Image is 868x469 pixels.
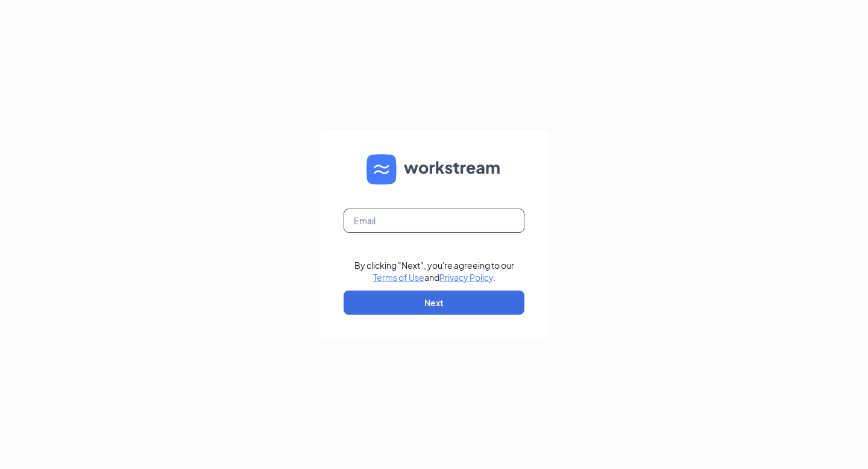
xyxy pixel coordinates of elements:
input: Email [344,209,524,233]
a: Privacy Policy [439,272,493,283]
div: By clicking "Next", you're agreeing to our and . [354,259,514,283]
button: Next [344,291,524,315]
img: WS logo and Workstream text [366,154,502,184]
a: Terms of Use [373,272,424,283]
